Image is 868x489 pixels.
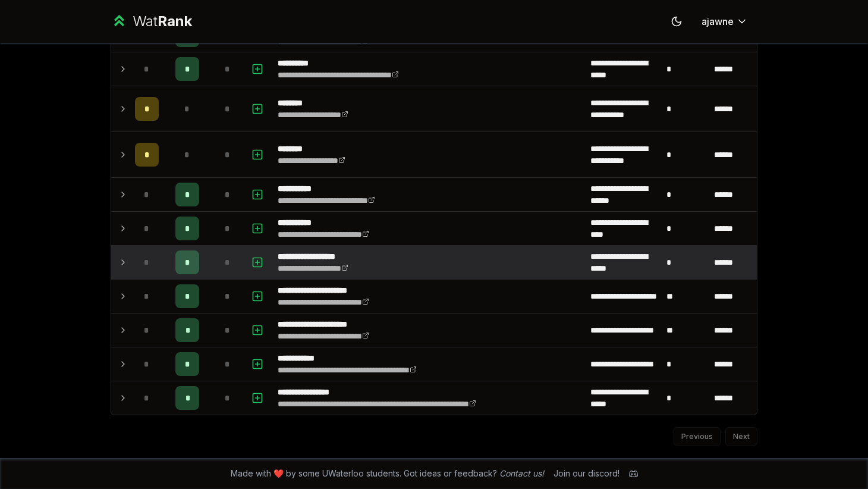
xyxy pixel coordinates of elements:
[231,468,544,479] span: Made with ❤️ by some UWaterloo students. Got ideas or feedback?
[553,468,619,479] div: Join our discord!
[133,12,192,31] div: Wat
[692,11,757,32] button: ajawne
[702,14,734,29] span: ajawne
[111,12,192,31] a: WatRank
[158,12,192,30] span: Rank
[499,468,544,478] a: Contact us!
